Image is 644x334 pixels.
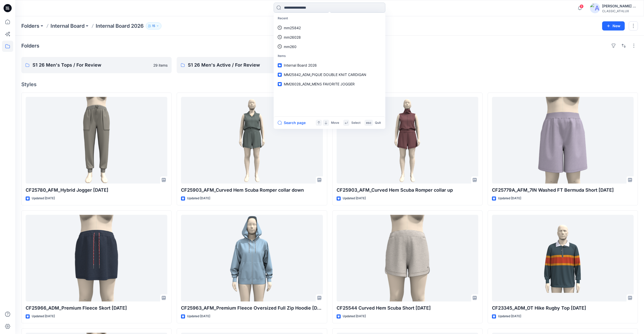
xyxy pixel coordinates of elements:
[21,22,39,29] a: Folders
[284,63,317,67] span: Internal Board 2026
[26,187,167,194] p: CF25780_AFM_Hybrid Jogger [DATE]
[187,314,210,319] p: Updated [DATE]
[492,215,634,301] a: CF23345_ADM_OT Hike Rugby Top 04SEP25
[21,43,39,49] h4: Folders
[153,63,168,68] p: 29 items
[375,120,381,126] p: Quit
[21,81,638,87] h4: Styles
[187,196,210,201] p: Updated [DATE]
[351,120,360,126] p: Select
[492,305,634,312] p: CF23345_ADM_OT Hike Rugby Top [DATE]
[188,62,306,69] p: S1 26 Men's Active / For Review
[26,305,167,312] p: CF25966_ADM_Premium Fleece Skort [DATE]
[26,97,167,184] a: CF25780_AFM_Hybrid Jogger 29AUG25
[275,23,384,33] a: mm25842
[181,97,323,184] a: CF25903_AFM_Curved Hem Scuba Romper collar down
[492,187,634,194] p: CF25779A_AFM_7IN Washed FT Bermuda Short [DATE]
[32,314,55,319] p: Updated [DATE]
[331,120,339,126] p: Move
[498,196,521,201] p: Updated [DATE]
[181,215,323,301] a: CF25963_AFM_Premium Fleece Oversized Full Zip Hoodie 29AUG25
[275,51,384,61] p: Items
[284,72,366,77] span: MM25842_ADM_PIQUE DOUBLE KNIT CARDIGAN
[275,79,384,89] a: MM26028_ADM_MENS FAVORITE JOGGER
[602,21,625,31] button: New
[337,97,478,184] a: CF25903_AFM_Curved Hem Scuba Romper collar up
[337,215,478,301] a: CF25544 Curved Hem Scuba Short 29AUG25
[498,314,521,319] p: Updated [DATE]
[21,57,172,73] a: S1 26 Men's Tops / For Review29 items
[275,70,384,79] a: MM25842_ADM_PIQUE DOUBLE KNIT CARDIGAN
[181,305,323,312] p: CF25963_AFM_Premium Fleece Oversized Full Zip Hoodie [DATE]
[337,187,478,194] p: CF25903_AFM_Curved Hem Scuba Romper collar up
[278,120,306,126] button: Search page
[590,3,600,13] img: avatar
[602,9,638,13] div: CLASSIC_ATHLUX
[284,35,301,40] p: mm26028
[181,187,323,194] p: CF25903_AFM_Curved Hem Scuba Romper collar down
[337,305,478,312] p: CF25544 Curved Hem Scuba Short [DATE]
[32,62,150,69] p: S1 26 Men's Tops / For Review
[275,42,384,51] a: mm260
[284,82,355,86] span: MM26028_ADM_MENS FAVORITE JOGGER
[284,25,301,31] p: mm25842
[177,57,327,73] a: S1 26 Men's Active / For Review22 items
[51,22,85,29] a: Internal Board
[26,215,167,301] a: CF25966_ADM_Premium Fleece Skort 29AUG25
[275,14,384,23] p: Recent
[343,196,366,201] p: Updated [DATE]
[152,23,155,29] p: 15
[32,196,55,201] p: Updated [DATE]
[275,60,384,70] a: Internal Board 2026
[275,33,384,42] a: mm26028
[602,3,638,9] div: [PERSON_NAME] Cfai
[580,4,584,8] span: 9
[284,44,296,49] p: mm260
[366,120,371,126] p: esc
[96,22,144,29] p: Internal Board 2026
[492,97,634,184] a: CF25779A_AFM_7IN Washed FT Bermuda Short 29AUG25
[146,22,161,29] button: 15
[343,314,366,319] p: Updated [DATE]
